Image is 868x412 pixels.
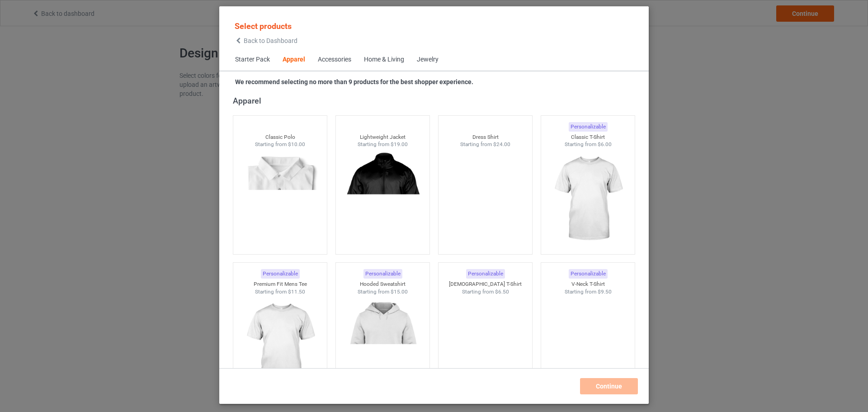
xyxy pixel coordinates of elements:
div: Apparel [283,55,305,64]
span: Back to Dashboard [244,37,297,44]
strong: We recommend selecting no more than 9 products for the best shopper experience. [235,78,473,85]
img: regular.jpg [445,295,526,397]
span: Select products [235,21,292,31]
div: Starting from [233,141,327,148]
div: [DEMOGRAPHIC_DATA] T-Shirt [439,280,533,288]
div: Premium Fit Mens Tee [233,280,327,288]
div: Lightweight Jacket [336,133,430,141]
img: regular.jpg [240,148,321,250]
span: $19.00 [391,141,408,147]
div: Personalizable [569,122,608,132]
div: Personalizable [466,269,505,279]
img: regular.jpg [342,295,423,397]
div: Classic T-Shirt [541,133,635,141]
div: Starting from [439,288,533,296]
div: Starting from [541,141,635,148]
span: $9.50 [598,289,612,295]
div: Classic Polo [233,133,327,141]
span: $10.00 [288,141,305,147]
span: $11.50 [288,289,305,295]
div: Starting from [233,288,327,296]
div: Starting from [336,141,430,148]
div: Personalizable [569,269,608,279]
div: Personalizable [363,269,402,279]
span: $6.50 [495,289,509,295]
span: $15.00 [391,289,408,295]
img: regular.jpg [547,295,628,397]
span: $24.00 [493,141,510,147]
div: Hooded Sweatshirt [336,280,430,288]
div: Home & Living [364,55,404,64]
div: V-Neck T-Shirt [541,280,635,288]
img: regular.jpg [445,148,526,250]
div: Starting from [541,288,635,296]
span: Starter Pack [229,49,276,71]
div: Starting from [336,288,430,296]
div: Apparel [233,95,639,106]
img: regular.jpg [240,295,321,397]
div: Jewelry [417,55,439,64]
div: Dress Shirt [439,133,533,141]
img: regular.jpg [547,148,628,250]
div: Starting from [439,141,533,148]
img: regular.jpg [342,148,423,250]
div: Personalizable [261,269,300,279]
div: Accessories [318,55,351,64]
span: $6.00 [598,141,612,147]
